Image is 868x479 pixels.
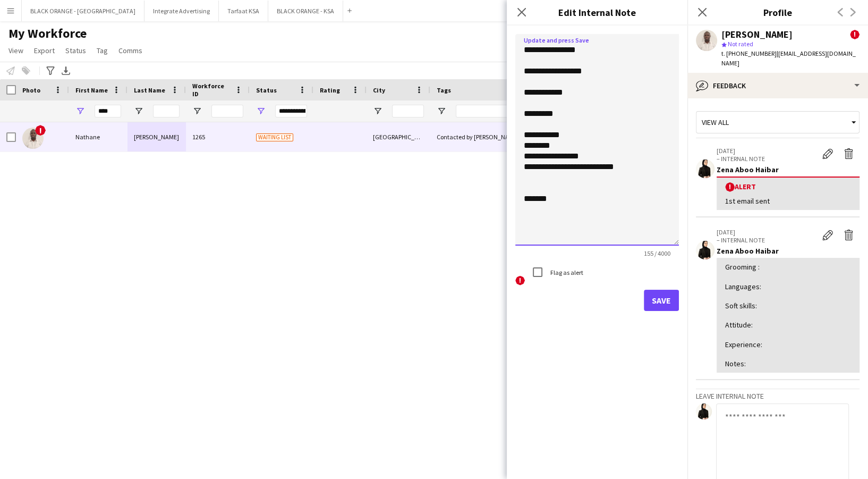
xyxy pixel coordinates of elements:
span: Workforce ID [192,82,231,98]
span: ! [515,276,525,285]
span: Last Name [134,86,165,94]
span: ! [850,30,860,39]
p: – INTERNAL NOTE [717,236,817,244]
button: Integrate Advertising [144,1,219,21]
span: View all [702,117,729,127]
span: Tag [97,46,108,55]
app-action-btn: Advanced filters [44,64,57,77]
a: Status [61,44,90,57]
span: Waiting list [256,133,293,141]
input: First Name Filter Input [95,105,121,117]
div: Nathane [69,122,127,152]
div: Zena Aboo Haibar [717,246,860,256]
span: First Name [75,86,108,94]
span: Status [65,46,86,55]
span: Tags [437,86,451,94]
button: Save [644,290,679,311]
span: | [EMAIL_ADDRESS][DOMAIN_NAME] [721,49,856,67]
button: BLACK ORANGE - KSA [268,1,343,21]
h3: Leave internal note [696,391,860,401]
h3: Edit Internal Note [507,5,687,19]
a: Tag [92,44,112,57]
p: [DATE] [717,228,817,236]
button: Tarfaat KSA [219,1,268,21]
button: BLACK ORANGE - [GEOGRAPHIC_DATA] [22,1,144,21]
h3: Profile [687,5,868,19]
span: Rating [320,86,340,94]
span: Export [34,46,55,55]
div: 1265 [186,122,250,152]
input: Tags Filter Input [456,105,554,117]
a: Export [30,44,59,57]
div: Alert [725,182,851,192]
span: City [373,86,385,94]
span: My Workforce [8,26,87,41]
button: Open Filter Menu [134,106,143,116]
p: – INTERNAL NOTE [717,155,817,163]
button: Open Filter Menu [437,106,446,116]
button: Open Filter Menu [75,106,85,116]
span: Status [256,86,277,94]
span: t. [PHONE_NUMBER] [721,49,777,57]
span: Photo [22,86,40,94]
div: [PERSON_NAME] [721,30,793,39]
div: Feedback [687,73,868,98]
div: [GEOGRAPHIC_DATA] [367,122,430,152]
input: City Filter Input [392,105,424,117]
a: Comms [114,44,147,57]
img: Nathane Kanyesigye [22,128,44,149]
div: Contacted by [PERSON_NAME] [430,122,560,152]
span: View [8,46,23,55]
p: [DATE] [717,147,817,155]
button: Open Filter Menu [373,106,382,116]
button: Open Filter Menu [192,106,202,116]
a: View [4,44,28,57]
button: Open Filter Menu [256,106,266,116]
span: Not rated [728,40,753,48]
span: Comms [118,46,142,55]
div: 1st email sent [725,196,851,206]
span: ! [35,125,46,136]
input: Last Name Filter Input [153,105,180,117]
app-action-btn: Export XLSX [59,64,72,77]
span: 155 / 4000 [635,249,679,257]
div: Zena Aboo Haibar [717,165,860,174]
input: Workforce ID Filter Input [211,105,243,117]
span: ! [725,182,735,192]
div: [PERSON_NAME] [127,122,186,152]
label: Flag as alert [548,268,583,276]
div: Grooming : Languages: Soft skills: Attitude: Experience: Notes: [725,262,851,368]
